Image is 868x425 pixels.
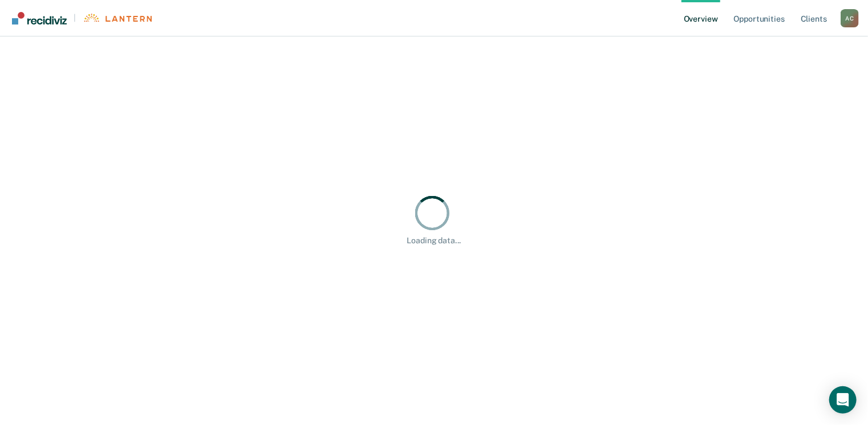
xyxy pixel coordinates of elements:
[407,236,461,246] div: Loading data...
[83,14,152,22] img: Lantern
[67,13,83,23] span: |
[841,9,859,27] button: Profile dropdown button
[829,386,857,414] div: Open Intercom Messenger
[12,12,67,24] img: Recidiviz
[841,9,859,27] div: A C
